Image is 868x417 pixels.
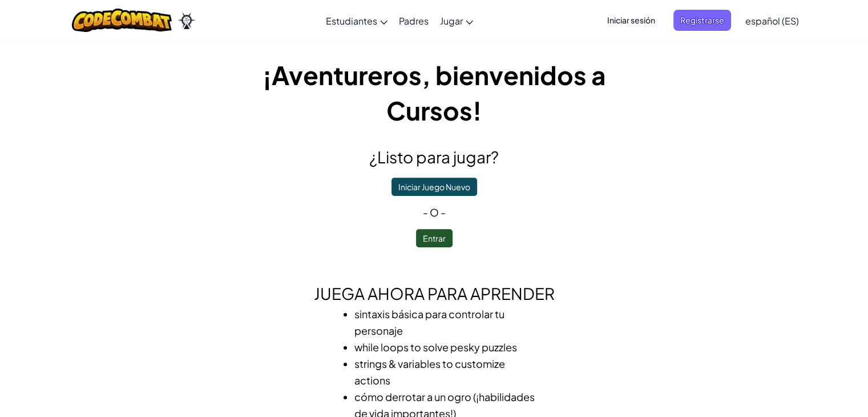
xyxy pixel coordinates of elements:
button: Iniciar Juego Nuevo [391,178,477,196]
span: o [430,206,439,219]
button: Iniciar sesión [600,10,662,31]
button: Entrar [416,229,453,247]
button: Registrarse [673,10,731,31]
span: español (ES) [745,15,799,27]
img: Ozaria [177,12,196,29]
img: CodeCombat logo [72,9,172,32]
a: Padres [393,5,434,36]
a: Estudiantes [320,5,393,36]
span: Jugar [440,15,463,27]
h2: Juega ahora para aprender [229,282,640,306]
li: strings & variables to customize actions [354,355,537,388]
h1: ¡Aventureros, bienvenidos a Cursos! [229,57,640,128]
a: Jugar [434,5,479,36]
span: - [423,206,430,219]
span: - [439,206,446,219]
li: while loops to solve pesky puzzles [354,339,537,355]
li: sintaxis básica para controlar tu personaje [354,306,537,339]
span: Estudiantes [326,15,377,27]
h2: ¿Listo para jugar? [229,145,640,169]
a: español (ES) [740,5,805,36]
